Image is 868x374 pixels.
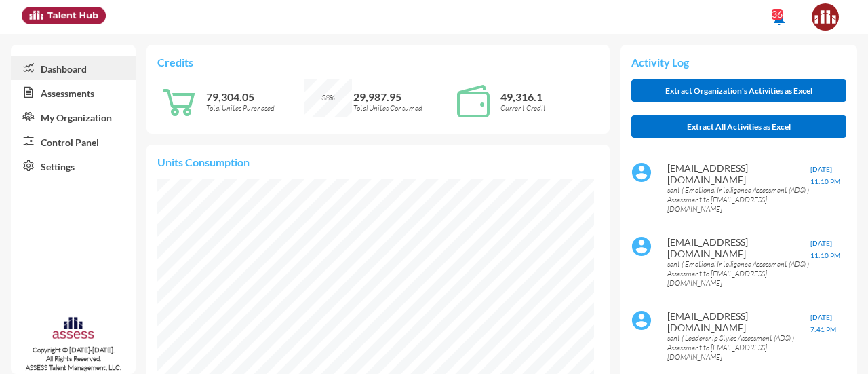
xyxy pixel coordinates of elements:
span: [DATE] 11:10 PM [810,165,840,185]
span: 38% [321,93,335,102]
div: 36 [772,9,783,20]
a: Control Panel [11,129,136,153]
mat-icon: notifications [771,10,787,26]
span: [DATE] 11:10 PM [810,239,840,259]
span: [DATE] 7:41 PM [810,313,836,333]
p: 29,987.95 [353,90,452,103]
a: My Organization [11,105,136,129]
p: Current Credit [500,103,599,113]
p: Total Unites Purchased [206,103,304,113]
p: Units Consumption [157,155,599,168]
p: [EMAIL_ADDRESS][DOMAIN_NAME] [667,310,811,333]
p: 79,304.05 [206,90,304,103]
p: Credits [157,56,599,69]
button: Extract All Activities as Excel [631,115,846,138]
p: sent ( Emotional Intelligence Assessment (ADS) ) Assessment to [EMAIL_ADDRESS][DOMAIN_NAME] [667,185,811,214]
img: default%20profile%20image.svg [631,236,652,257]
p: Activity Log [631,56,846,69]
p: Total Unites Consumed [353,103,452,113]
img: default%20profile%20image.svg [631,310,652,331]
p: Copyright © [DATE]-[DATE]. All Rights Reserved. ASSESS Talent Management, LLC. [11,345,136,372]
img: assesscompany-logo.png [52,316,95,343]
img: default%20profile%20image.svg [631,162,652,183]
a: Settings [11,153,136,178]
a: Assessments [11,80,136,105]
button: Extract Organization's Activities as Excel [631,79,846,102]
p: [EMAIL_ADDRESS][DOMAIN_NAME] [667,236,811,259]
a: Dashboard [11,56,136,80]
p: [EMAIL_ADDRESS][DOMAIN_NAME] [667,162,811,185]
p: sent ( Emotional Intelligence Assessment (ADS) ) Assessment to [EMAIL_ADDRESS][DOMAIN_NAME] [667,259,811,288]
p: sent ( Leadership Styles Assessment (ADS) ) Assessment to [EMAIL_ADDRESS][DOMAIN_NAME] [667,333,811,362]
p: 49,316.1 [500,90,599,103]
